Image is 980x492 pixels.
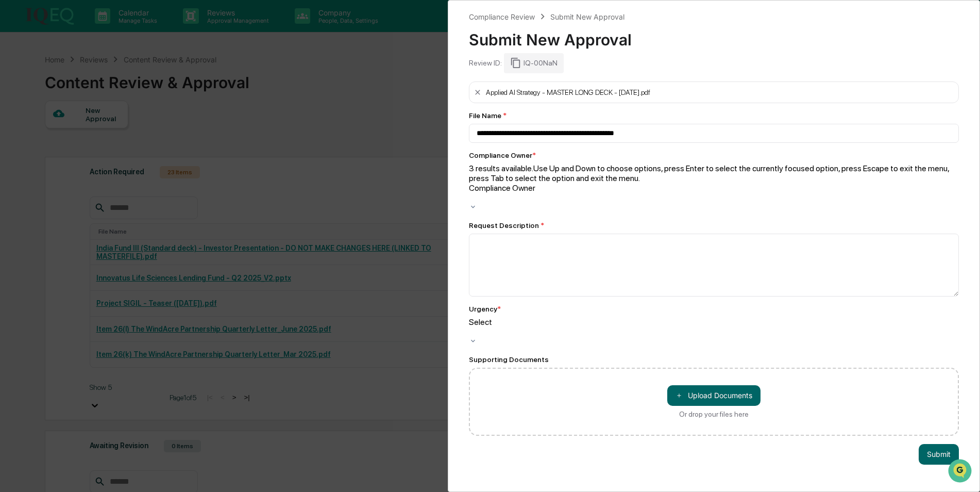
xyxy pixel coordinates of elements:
span: Attestations [85,183,128,193]
div: 🖐️ [10,184,19,192]
button: Submit [919,444,959,465]
div: Past conversations [10,114,69,123]
img: 8933085812038_c878075ebb4cc5468115_72.jpg [22,79,40,97]
div: Urgency [469,305,501,313]
img: Jack Rasmussen [10,130,27,147]
div: Review ID: [469,59,502,67]
span: • [86,140,89,149]
img: 1746055101610-c473b297-6a78-478c-a979-82029cc54cd1 [21,141,29,149]
span: Use Up and Down to choose options, press Enter to select the currently focused option, press Esca... [469,163,949,183]
button: See all [160,112,188,125]
button: Start new chat [175,82,188,94]
div: We're available if you need us! [46,89,142,97]
a: 🗄️Attestations [71,179,132,198]
div: 🗄️ [75,184,83,192]
div: Compliance Owner [469,183,959,193]
div: Submit New Approval [469,22,959,49]
div: 🔎 [10,204,19,212]
div: Submit New Approval [550,12,624,21]
div: Supporting Documents [469,355,959,364]
a: Powered byPylon [73,227,125,236]
a: 🖐️Preclearance [6,179,71,198]
img: 1746055101610-c473b297-6a78-478c-a979-82029cc54cd1 [10,79,29,97]
div: File Name [469,111,959,120]
a: 🔎Data Lookup [6,199,69,217]
span: Pylon [103,228,125,236]
span: ＋ [675,390,683,400]
div: Or drop your files here [679,410,749,418]
div: Request Description [469,221,959,229]
iframe: Open customer support [947,458,975,486]
span: [PERSON_NAME] [32,140,83,149]
div: Start new chat [46,79,169,89]
span: Preclearance [21,183,66,193]
span: Data Lookup [21,203,65,213]
div: Select [469,317,959,327]
div: Applied AI Strategy - MASTER LONG DECK - [DATE].pdf [486,88,650,96]
p: How can we help? [10,22,188,38]
button: Or drop your files here [667,385,761,406]
div: Compliance Review [469,12,535,21]
div: Compliance Owner [469,151,536,159]
span: [DATE] [91,140,112,149]
div: IQ-00NaN [504,53,564,73]
span: 3 results available. [469,163,533,173]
